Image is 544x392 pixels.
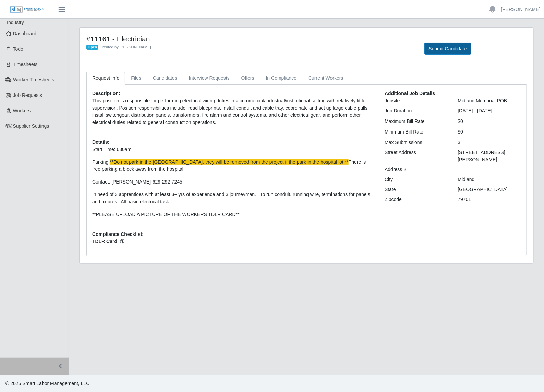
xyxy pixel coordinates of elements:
[13,108,31,113] span: Workers
[86,45,98,50] span: Open
[385,91,435,96] b: Additional Job Details
[13,46,23,52] span: Todo
[92,146,374,153] p: Start Time: 630am
[453,176,526,183] div: Midland
[453,196,526,203] div: 79701
[379,196,452,203] div: Zipcode
[260,72,303,85] a: In Compliance
[92,97,374,126] p: This position is responsible for performing electrical wiring duties in a commercial/industrial/i...
[379,149,452,163] div: Street Address
[453,107,526,114] div: [DATE] - [DATE]
[92,178,374,186] p: Contact: [PERSON_NAME]-629-292-7245
[92,91,120,96] b: Description:
[110,159,349,165] span: **Do not park in the [GEOGRAPHIC_DATA], they will be removed from the project if the park in the ...
[379,97,452,104] div: Jobsite
[379,107,452,114] div: Job Duration
[5,381,89,386] span: © 2025 Smart Labor Management, LLC
[13,77,54,83] span: Worker Timesheets
[379,166,452,173] div: Address 2
[183,72,235,85] a: Interview Requests
[302,72,349,85] a: Current Workers
[235,72,260,85] a: Offers
[379,118,452,125] div: Maximum Bill Rate
[92,238,374,245] span: TDLR Card
[13,62,38,67] span: Timesheets
[92,159,374,173] p: Parking: There is free parking a block away from the hospital
[379,176,452,183] div: City
[92,231,144,237] b: Compliance Checklist:
[453,139,526,146] div: 3
[379,128,452,136] div: Minimum Bill Rate
[453,97,526,104] div: Midland Memorial POB
[453,149,526,163] div: [STREET_ADDRESS][PERSON_NAME]
[147,72,183,85] a: Candidates
[13,92,43,98] span: Job Requests
[453,186,526,193] div: [GEOGRAPHIC_DATA]
[13,31,37,36] span: Dashboard
[7,20,24,25] span: Industry
[86,35,414,43] h4: #11161 - Electrician
[424,43,471,55] button: Submit Candidate
[92,211,374,218] p: **PLEASE UPLOAD A PICTURE OF THE WORKERS TDLR CARD**
[453,118,526,125] div: $0
[92,139,110,145] b: Details:
[501,6,541,13] a: [PERSON_NAME]
[125,72,147,85] a: Files
[92,191,374,205] p: In need of 3 apprentices with at least 3+ yrs of experience and 3 journeyman. To run conduit, run...
[100,45,151,49] span: Created by [PERSON_NAME]
[453,128,526,136] div: $0
[379,186,452,193] div: State
[379,139,452,146] div: Max Submissions
[86,72,125,85] a: Request Info
[13,123,49,129] span: Supplier Settings
[10,6,44,13] img: SLM Logo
